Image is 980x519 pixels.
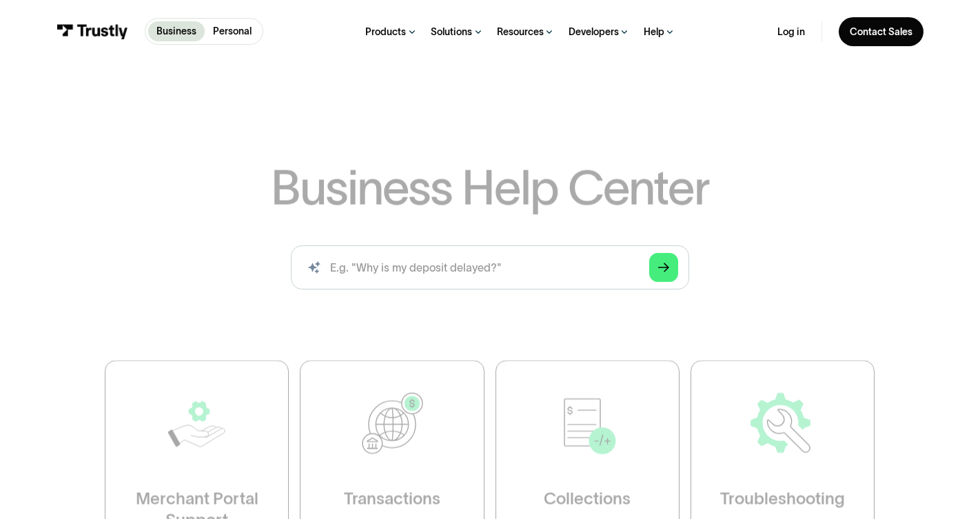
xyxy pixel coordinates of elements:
div: Collections [544,487,631,509]
div: Solutions [431,26,472,38]
div: Troubleshooting [721,487,846,509]
div: Help [644,26,664,38]
a: Personal [205,21,260,41]
p: Personal [213,24,252,39]
img: Trustly Logo [57,24,128,39]
div: Developers [569,26,619,38]
h1: Business Help Center [271,163,709,212]
input: search [291,245,690,289]
p: Business [156,24,196,39]
div: Transactions [344,487,440,509]
a: Contact Sales [839,17,923,46]
div: Products [365,26,406,38]
div: Resources [497,26,544,38]
a: Business [148,21,205,41]
a: Log in [777,26,805,38]
div: Contact Sales [850,26,912,38]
